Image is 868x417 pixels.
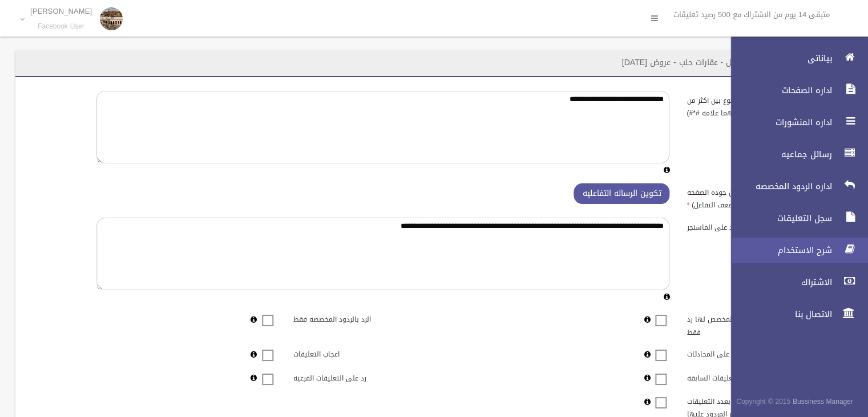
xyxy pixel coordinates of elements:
label: الرد بالردود المخصصه فقط [285,310,416,326]
p: [PERSON_NAME] [30,7,92,15]
a: شرح الاستخدام [721,238,868,263]
a: اداره الصفحات [721,78,868,103]
label: رد على التعليقات الفرعيه [285,368,416,384]
span: اداره المنشورات [721,117,835,128]
span: بياناتى [721,53,835,64]
label: اعجاب التعليقات [285,345,416,361]
span: سجل التعليقات [721,212,835,224]
span: الاتصال بنا [721,308,835,320]
a: اداره المنشورات [721,110,868,135]
a: اداره الردود المخصصه [721,174,868,199]
a: الاشتراك [721,270,868,295]
label: رساله الرد على الماسنجر [678,218,809,234]
label: الرد على التعليق (للتنوع بين اكثر من رد ضع بينهما علامه #*#) [678,91,809,119]
label: الرد على المنشورات المخصص لها رد فقط [678,310,809,339]
label: الرد على المحادثات [678,345,809,361]
a: بياناتى [721,46,868,71]
header: اداره الصفحات / تعديل - عقارات حلب - عروض [DATE] [608,51,816,74]
strong: Bussiness Manager [793,395,853,408]
label: الرد على التعليقات السابقه [678,368,809,384]
span: Copyright © 2015 [736,395,790,408]
a: رسائل جماعيه [721,142,868,167]
span: اداره الردود المخصصه [721,181,835,192]
a: سجل التعليقات [721,206,868,231]
button: تكوين الرساله التفاعليه [574,183,669,205]
span: شرح الاستخدام [721,244,835,256]
small: Facebook User [30,22,92,31]
span: اداره الصفحات [721,85,835,96]
span: الاشتراك [721,276,835,288]
label: رساله v (افضل لتحسين جوده الصفحه وتجنب حظر ضعف التفاعل) [678,183,809,212]
span: رسائل جماعيه [721,149,835,160]
a: الاتصال بنا [721,302,868,327]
